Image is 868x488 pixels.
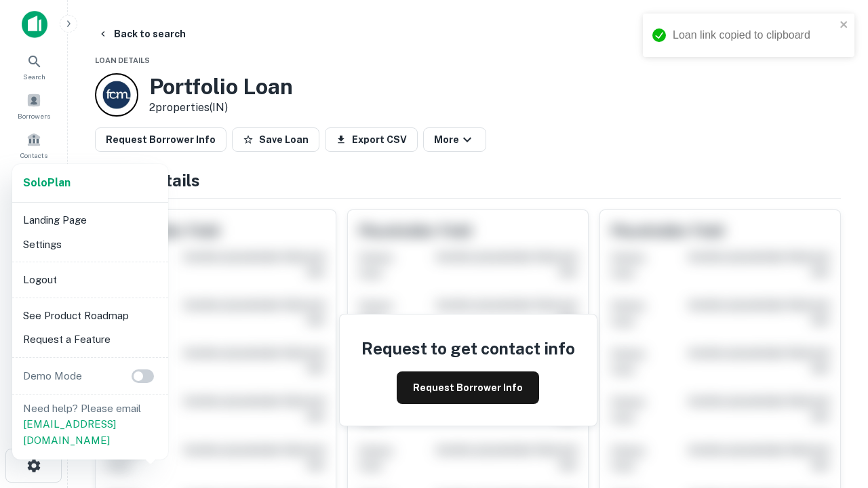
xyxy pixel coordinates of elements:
li: Landing Page [18,208,163,232]
button: close [840,19,849,32]
strong: Solo Plan [23,176,71,189]
li: Settings [18,232,163,257]
li: Logout [18,268,163,292]
a: [EMAIL_ADDRESS][DOMAIN_NAME] [23,418,116,446]
li: Request a Feature [18,327,163,352]
iframe: Chat Widget [800,380,868,445]
p: Need help? Please email [23,401,157,449]
div: Loan link copied to clipboard [673,27,835,43]
li: See Product Roadmap [18,304,163,328]
a: SoloPlan [23,175,71,191]
p: Demo Mode [18,368,87,384]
